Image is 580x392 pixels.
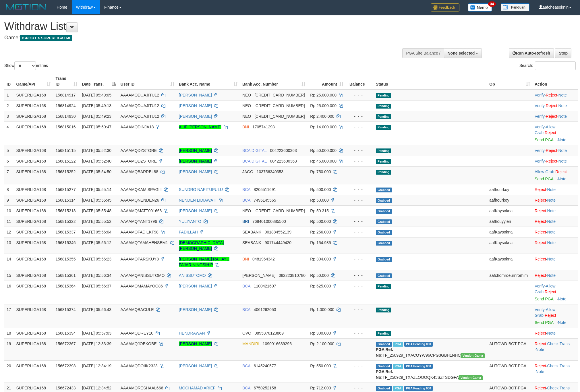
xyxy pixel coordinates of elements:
[242,125,249,129] span: BNI
[121,230,158,234] span: AAAAMQFADILKT98
[402,48,444,58] div: PGA Site Balance /
[487,205,532,216] td: aafKaysokna
[558,93,567,97] a: Note
[310,114,334,119] span: Rp 2.400.000
[546,114,557,119] a: Reject
[4,270,14,281] td: 15
[547,341,570,346] a: Check Trans
[242,257,249,261] span: BNI
[121,169,158,174] span: AAAAMQBARREL88
[535,320,553,325] a: Send PGA
[310,257,331,261] span: Rp 304.000
[348,197,371,203] div: - - -
[535,284,555,294] span: ·
[179,386,216,390] a: MOCHAMAD ARIEF
[448,51,475,55] span: None selected
[14,156,53,166] td: SUPERLIGA168
[348,240,371,246] div: - - -
[558,148,567,153] a: Note
[121,125,154,129] span: AAAAMQDINJA18
[348,283,371,289] div: - - -
[55,159,76,163] span: 156815122
[532,73,578,90] th: Action
[488,1,496,7] span: 34
[121,257,159,261] span: AAAAMQPARSKUY8
[310,93,337,97] span: Rp 25.000.000
[82,240,111,245] span: [DATE] 05:56:12
[121,103,159,108] span: AAAAMQDUAJITU12
[535,284,555,294] a: Allow Grab
[501,3,529,11] img: panduan.png
[310,240,331,245] span: Rp 154.985
[535,257,546,261] a: Reject
[348,148,371,153] div: - - -
[4,111,14,121] td: 3
[242,148,267,153] span: BCA DIGITAL
[179,93,212,97] a: [PERSON_NAME]
[376,209,392,214] span: Grabbed
[547,187,556,192] a: Note
[310,159,337,163] span: Rp 46.000.000
[555,169,567,174] a: Reject
[376,188,392,192] span: Grabbed
[468,3,492,11] img: Button%20Memo.svg
[121,198,159,202] span: AAAAMQNENDEN26
[4,73,14,90] th: ID
[348,219,371,224] div: - - -
[547,273,556,278] a: Note
[547,198,556,202] a: Note
[535,307,545,312] a: Verify
[376,170,391,175] span: Pending
[242,240,261,245] span: SEABANK
[532,156,578,166] td: · ·
[121,273,165,278] span: AAAAMQANISSUTOMO
[4,156,14,166] td: 6
[242,198,250,202] span: BCA
[532,100,578,111] td: · ·
[4,254,14,270] td: 14
[254,208,305,213] span: Copy 5859458245526737 to clipboard
[179,148,212,153] a: [PERSON_NAME]
[82,114,111,119] span: [DATE] 05:49:23
[546,103,557,108] a: Reject
[4,35,381,41] h4: Game:
[535,240,546,245] a: Reject
[348,124,371,130] div: - - -
[14,216,53,227] td: SUPERLIGA168
[535,219,546,224] a: Reject
[179,159,212,163] a: [PERSON_NAME]
[532,184,578,195] td: ·
[179,103,212,108] a: [PERSON_NAME]
[82,187,111,192] span: [DATE] 05:55:14
[535,297,553,301] a: Send PGA
[14,237,53,254] td: SUPERLIGA168
[310,169,331,174] span: Rp 750.000
[82,169,111,174] span: [DATE] 05:54:50
[179,230,198,234] a: FADILLAH
[487,254,532,270] td: aafKaysokna
[121,114,159,119] span: AAAAMQDUAJITU12
[376,93,391,98] span: Pending
[240,73,308,90] th: Bank Acc. Number: activate to sort column ascending
[348,103,371,109] div: - - -
[4,227,14,237] td: 12
[252,219,286,224] span: Copy 768401000885500 to clipboard
[121,159,157,163] span: AAAAMQDZSTORE
[252,125,275,129] span: Copy 1705741293 to clipboard
[179,187,223,192] a: SUNDRO NAPITUPULU
[14,111,53,121] td: SUPERLIGA168
[82,159,111,163] span: [DATE] 05:52:40
[4,3,48,11] img: MOTION_logo.png
[532,121,578,145] td: · ·
[14,227,53,237] td: SUPERLIGA168
[535,331,546,335] a: Reject
[545,313,556,318] a: Reject
[121,208,162,213] span: AAAAMQMATT001668
[376,219,392,224] span: Grabbed
[242,284,250,288] span: BCA
[555,48,571,58] a: Stop
[118,73,177,90] th: User ID: activate to sort column ascending
[487,270,532,281] td: aafchomroeurnrorhim
[532,145,578,156] td: · ·
[348,229,371,235] div: - - -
